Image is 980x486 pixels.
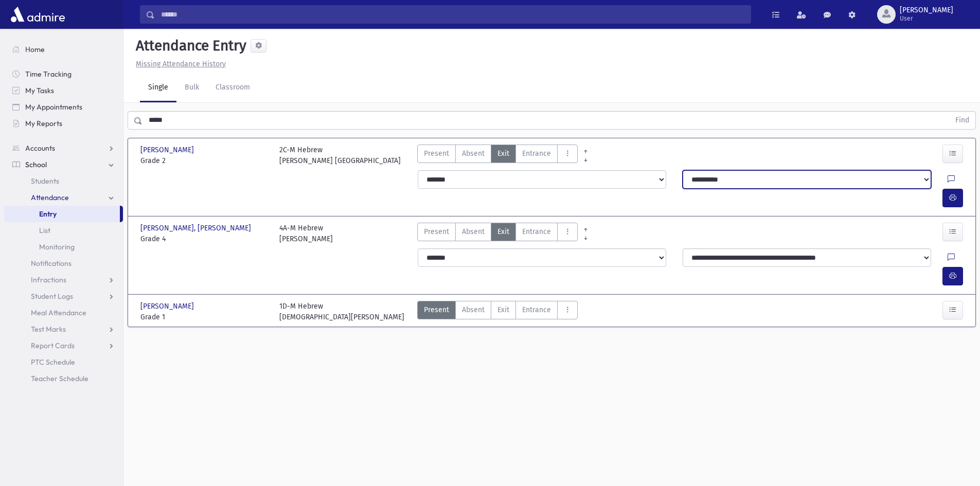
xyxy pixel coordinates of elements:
span: Entrance [522,226,551,237]
a: Attendance [4,189,123,206]
span: School [25,160,47,169]
span: Present [424,304,449,315]
a: Time Tracking [4,66,123,82]
a: Entry [4,206,120,222]
span: Report Cards [31,341,75,350]
span: [PERSON_NAME], [PERSON_NAME] [140,223,253,233]
span: Absent [462,304,485,315]
span: Grade 2 [140,155,269,166]
a: My Tasks [4,82,123,99]
span: PTC Schedule [31,357,75,367]
span: User [900,14,953,23]
a: School [4,156,123,173]
span: Monitoring [39,242,75,251]
span: My Appointments [25,102,82,112]
span: [PERSON_NAME] [900,6,953,14]
button: Find [949,112,975,129]
span: Time Tracking [25,69,72,79]
a: Missing Attendance History [132,60,226,68]
u: Missing Attendance History [136,60,226,68]
span: Teacher Schedule [31,374,88,383]
a: Bulk [176,74,207,102]
span: Entrance [522,304,551,315]
span: Exit [497,148,509,159]
span: Infractions [31,275,66,284]
a: Single [140,74,176,102]
span: Grade 4 [140,233,269,244]
span: List [39,226,50,235]
div: AttTypes [417,223,578,244]
a: Teacher Schedule [4,370,123,387]
a: Notifications [4,255,123,272]
span: Attendance [31,193,69,202]
span: Absent [462,226,485,237]
span: Notifications [31,259,72,268]
span: Entry [39,209,57,219]
span: [PERSON_NAME] [140,145,196,155]
span: Entrance [522,148,551,159]
span: Exit [497,304,509,315]
span: Present [424,148,449,159]
a: List [4,222,123,239]
a: Test Marks [4,321,123,337]
a: Classroom [207,74,258,102]
a: Home [4,41,123,58]
div: AttTypes [417,145,578,166]
span: Test Marks [31,325,66,334]
span: Present [424,226,449,237]
img: AdmirePro [8,4,67,25]
a: Report Cards [4,337,123,354]
a: My Appointments [4,99,123,115]
span: My Reports [25,119,62,128]
a: Accounts [4,140,123,156]
div: 1D-M Hebrew [DEMOGRAPHIC_DATA][PERSON_NAME] [279,301,404,322]
h5: Attendance Entry [132,37,246,55]
a: Meal Attendance [4,304,123,321]
a: Infractions [4,272,123,288]
a: My Reports [4,115,123,132]
span: [PERSON_NAME] [140,301,196,312]
input: Search [155,5,751,24]
span: Meal Attendance [31,308,86,317]
span: Grade 1 [140,312,269,322]
div: 4A-M Hebrew [PERSON_NAME] [279,223,333,244]
span: Home [25,45,45,54]
a: Students [4,173,123,189]
span: Absent [462,148,485,159]
span: Exit [497,226,509,237]
span: Student Logs [31,292,73,301]
div: 2C-M Hebrew [PERSON_NAME] [GEOGRAPHIC_DATA] [279,145,401,166]
span: Accounts [25,143,55,153]
span: Students [31,176,59,186]
a: PTC Schedule [4,354,123,370]
a: Monitoring [4,239,123,255]
span: My Tasks [25,86,54,95]
a: Student Logs [4,288,123,304]
div: AttTypes [417,301,578,322]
